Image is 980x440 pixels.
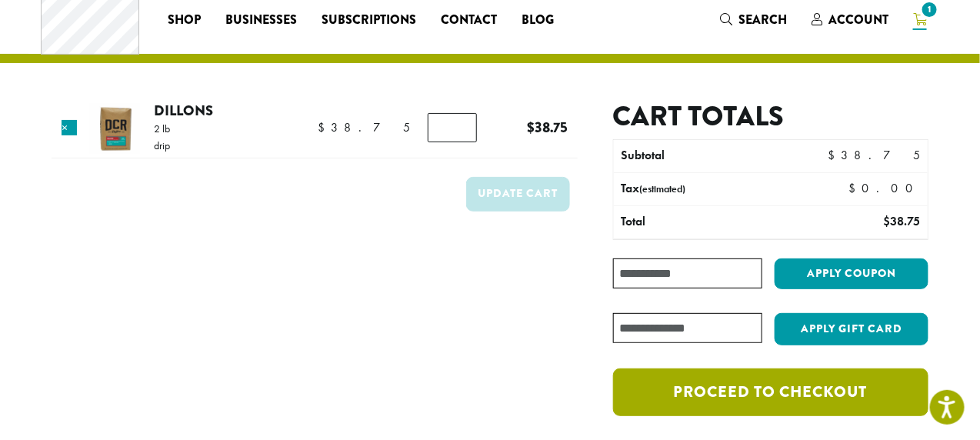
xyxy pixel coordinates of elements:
img: Dillons [90,104,140,154]
p: drip [154,140,170,151]
p: 2 lb [154,123,170,134]
small: (estimated) [640,182,686,195]
bdi: 38.75 [883,213,920,229]
th: Tax [614,173,836,205]
span: Subscriptions [322,11,417,30]
a: Search [708,7,799,32]
span: $ [883,213,890,229]
span: $ [848,180,862,196]
a: Shop [156,8,214,32]
th: Subtotal [614,140,802,172]
span: Account [828,11,888,28]
bdi: 38.75 [828,147,920,163]
bdi: 0.00 [848,180,920,196]
span: $ [318,119,331,135]
span: Search [738,11,787,28]
a: Proceed to checkout [613,368,928,416]
span: Shop [168,11,202,30]
bdi: 38.75 [318,119,410,135]
span: Blog [522,11,555,30]
span: $ [527,117,535,138]
button: Update cart [466,177,570,212]
button: Apply Gift Card [775,313,928,345]
button: Apply coupon [775,258,928,290]
a: Remove this item [62,120,77,135]
h2: Cart totals [613,100,928,133]
bdi: 38.75 [527,117,568,138]
a: Dillons [154,100,213,121]
th: Total [614,206,802,238]
span: $ [828,147,841,163]
span: Businesses [226,11,298,30]
span: Contact [442,11,498,30]
input: Product quantity [428,113,477,142]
